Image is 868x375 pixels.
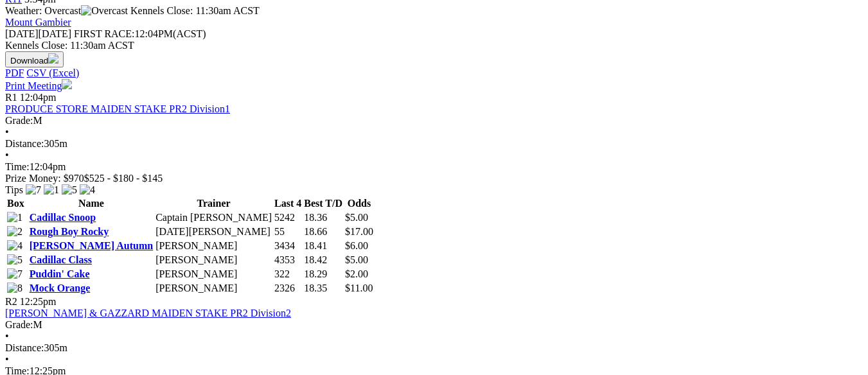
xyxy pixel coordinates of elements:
span: Weather: Overcast [5,5,130,16]
span: R1 [5,92,17,103]
a: [PERSON_NAME] Autumn [30,240,153,251]
span: $525 - $180 - $145 [84,173,163,184]
button: Download [5,51,64,67]
img: printer.svg [62,79,72,89]
td: 4353 [274,254,302,266]
a: Mount Gambier [5,17,71,28]
th: Name [29,197,154,210]
td: 55 [274,225,302,238]
span: $5.00 [345,254,368,265]
span: [DATE] [5,28,39,39]
td: 18.29 [303,268,343,281]
td: 2326 [274,282,302,295]
td: [PERSON_NAME] [155,254,272,266]
td: 18.36 [303,211,343,224]
td: [DATE][PERSON_NAME] [155,225,272,238]
span: • [5,150,9,161]
td: 18.42 [303,254,343,266]
th: Odds [344,197,374,210]
span: Kennels Close: 11:30am ACST [130,5,260,16]
img: 1 [7,212,22,223]
td: [PERSON_NAME] [155,240,272,252]
img: 8 [7,283,22,294]
a: [PERSON_NAME] & GAZZARD MAIDEN STAKE PR2 Division2 [5,308,291,318]
span: • [5,354,9,365]
div: M [5,115,863,126]
a: PDF [5,67,24,78]
td: [PERSON_NAME] [155,282,272,295]
span: 12:04pm [20,92,57,103]
a: PRODUCE STORE MAIDEN STAKE PR2 Division1 [5,103,230,114]
span: Distance: [5,138,44,149]
a: Print Meeting [5,80,72,91]
img: 4 [80,184,95,196]
a: CSV (Excel) [26,67,79,78]
a: Mock Orange [30,283,91,293]
td: 5242 [274,211,302,224]
div: Prize Money: $970 [5,173,863,184]
td: Captain [PERSON_NAME] [155,211,272,224]
span: R2 [5,296,17,307]
a: Cadillac Snoop [30,212,96,223]
td: 3434 [274,240,302,252]
span: $11.00 [345,283,373,293]
th: Best T/D [303,197,343,210]
img: 5 [7,254,22,266]
td: 18.41 [303,240,343,252]
span: Grade: [5,319,33,330]
td: 18.35 [303,282,343,295]
img: 7 [26,184,41,196]
span: 12:25pm [20,296,57,307]
span: $17.00 [345,226,373,237]
img: 2 [7,226,22,238]
span: $2.00 [345,268,368,279]
span: • [5,126,9,137]
img: 1 [44,184,59,196]
a: Rough Boy Rocky [30,226,109,237]
span: $5.00 [345,212,368,223]
a: Cadillac Class [30,254,92,265]
div: 305m [5,342,863,354]
img: download.svg [48,53,58,64]
div: Kennels Close: 11:30am ACST [5,40,863,51]
span: Distance: [5,342,44,353]
td: 18.66 [303,225,343,238]
span: Tips [5,184,23,195]
img: 7 [7,268,22,280]
span: Time: [5,161,30,172]
span: Grade: [5,115,33,126]
img: Overcast [81,5,128,17]
th: Last 4 [274,197,302,210]
img: 4 [7,240,22,252]
th: Trainer [155,197,272,210]
span: 12:04PM(ACST) [74,28,206,39]
span: $6.00 [345,240,368,251]
span: • [5,331,9,342]
td: [PERSON_NAME] [155,268,272,281]
span: FIRST RACE: [74,28,134,39]
div: M [5,319,863,331]
span: Box [7,198,24,209]
div: 12:04pm [5,161,863,173]
div: Download [5,67,863,79]
span: [DATE] [5,28,71,39]
div: 305m [5,138,863,150]
img: 5 [62,184,77,196]
a: Puddin' Cake [30,268,90,279]
td: 322 [274,268,302,281]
